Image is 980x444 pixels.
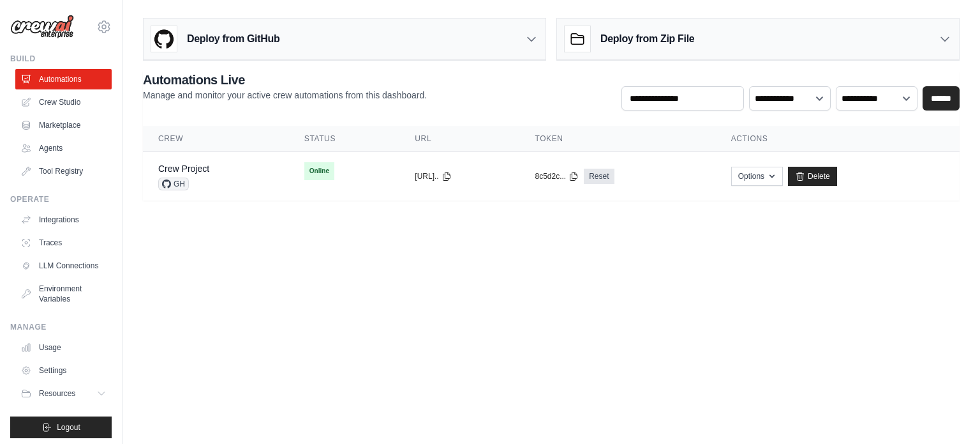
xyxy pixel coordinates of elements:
[535,171,579,181] button: 8c5d2c...
[731,167,783,186] button: Options
[600,31,694,47] h3: Deploy from Zip File
[716,126,960,152] th: Actions
[143,89,427,102] p: Manage and monitor your active crew automations from this dashboard.
[15,337,112,358] a: Usage
[10,194,112,204] div: Operate
[57,422,80,433] span: Logout
[399,126,519,152] th: URL
[143,71,427,89] h2: Automations Live
[151,26,177,52] img: GitHub Logo
[10,54,112,64] div: Build
[15,115,112,135] a: Marketplace
[304,162,334,180] span: Online
[519,126,715,152] th: Token
[10,15,74,39] img: Logo
[158,178,189,190] span: GH
[15,383,112,404] button: Resources
[584,169,614,184] a: Reset
[187,31,279,47] h3: Deploy from GitHub
[143,126,289,152] th: Crew
[15,360,112,381] a: Settings
[788,167,837,186] a: Delete
[289,126,400,152] th: Status
[15,161,112,181] a: Tool Registry
[15,138,112,158] a: Agents
[39,388,75,399] span: Resources
[15,210,112,230] a: Integrations
[158,164,209,174] a: Crew Project
[15,233,112,253] a: Traces
[10,417,112,438] button: Logout
[15,92,112,112] a: Crew Studio
[15,69,112,89] a: Automations
[15,256,112,276] a: LLM Connections
[15,279,112,309] a: Environment Variables
[10,322,112,332] div: Manage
